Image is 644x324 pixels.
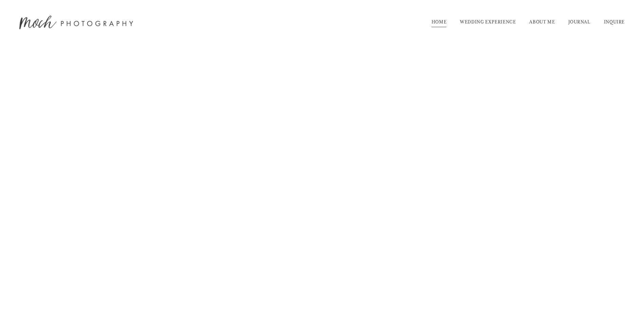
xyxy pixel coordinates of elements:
[568,17,590,28] a: JOURNAL
[460,17,516,28] a: WEDDING EXPERIENCE
[604,17,625,28] a: INQUIRE
[431,17,447,28] a: HOME
[529,17,555,28] a: ABOUT ME
[19,16,133,29] img: Moch Snyder Photography | Destination Wedding &amp; Lifestyle Film Photographer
